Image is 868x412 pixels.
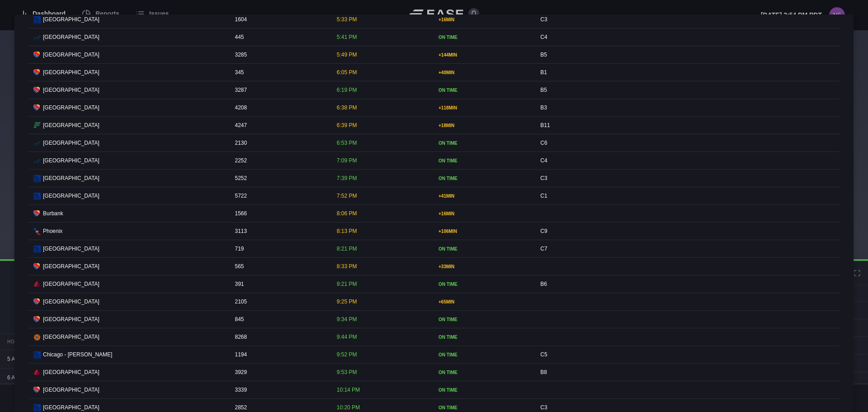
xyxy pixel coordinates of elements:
[231,99,330,116] div: 4208
[337,334,357,340] span: 9:44 PM
[43,315,99,323] span: [GEOGRAPHIC_DATA]
[337,316,357,322] span: 9:34 PM
[439,281,529,288] div: ON TIME
[439,228,529,235] div: + 106 MIN
[231,311,330,328] div: 845
[43,68,99,76] span: [GEOGRAPHIC_DATA]
[231,152,330,169] div: 2252
[439,334,529,341] div: ON TIME
[43,86,99,94] span: [GEOGRAPHIC_DATA]
[337,387,360,393] span: 10:14 PM
[43,51,99,59] span: [GEOGRAPHIC_DATA]
[337,87,357,93] span: 6:19 PM
[337,351,357,358] span: 9:52 PM
[231,293,330,310] div: 2105
[540,175,547,181] span: C3
[43,245,99,253] span: [GEOGRAPHIC_DATA]
[439,210,529,217] div: + 16 MIN
[337,298,357,305] span: 9:25 PM
[439,104,529,111] div: + 118 MIN
[43,174,99,182] span: [GEOGRAPHIC_DATA]
[540,246,547,252] span: C7
[540,228,547,234] span: C9
[337,175,357,181] span: 7:39 PM
[43,209,63,218] span: Burbank
[337,122,357,128] span: 6:39 PM
[231,240,330,257] div: 719
[540,404,547,411] span: C3
[337,281,357,287] span: 9:21 PM
[439,34,529,41] div: ON TIME
[337,210,357,217] span: 8:06 PM
[337,193,357,199] span: 7:52 PM
[43,298,99,306] span: [GEOGRAPHIC_DATA]
[540,34,547,40] span: C4
[540,157,547,164] span: C4
[231,170,330,187] div: 5252
[439,193,529,199] div: + 41 MIN
[337,157,357,164] span: 7:09 PM
[43,227,62,235] span: Phoenix
[231,381,330,398] div: 3339
[439,52,529,58] div: + 144 MIN
[540,104,547,111] span: B3
[43,333,99,341] span: [GEOGRAPHIC_DATA]
[439,263,529,270] div: + 33 MIN
[439,175,529,182] div: ON TIME
[337,140,357,146] span: 6:53 PM
[439,351,529,358] div: ON TIME
[439,387,529,393] div: ON TIME
[337,369,357,375] span: 9:53 PM
[337,246,357,252] span: 8:21 PM
[231,81,330,99] div: 3287
[231,346,330,363] div: 1194
[337,104,357,111] span: 6:38 PM
[43,33,99,41] span: [GEOGRAPHIC_DATA]
[439,140,529,147] div: ON TIME
[540,369,547,375] span: B8
[540,122,550,128] span: B11
[439,298,529,305] div: + 65 MIN
[231,134,330,152] div: 2130
[439,316,529,323] div: ON TIME
[540,351,547,358] span: C5
[439,87,529,94] div: ON TIME
[231,117,330,134] div: 4247
[231,258,330,275] div: 565
[43,104,99,112] span: [GEOGRAPHIC_DATA]
[231,46,330,63] div: 3285
[540,52,547,58] span: B5
[43,121,99,129] span: [GEOGRAPHIC_DATA]
[43,280,99,288] span: [GEOGRAPHIC_DATA]
[43,192,99,200] span: [GEOGRAPHIC_DATA]
[337,34,357,40] span: 5:41 PM
[439,246,529,252] div: ON TIME
[439,157,529,164] div: ON TIME
[231,187,330,204] div: 5722
[337,228,357,234] span: 8:13 PM
[540,16,547,23] span: C3
[231,28,330,46] div: 445
[231,11,330,28] div: 1604
[43,262,99,270] span: [GEOGRAPHIC_DATA]
[540,281,547,287] span: B6
[540,193,547,199] span: C1
[43,156,99,165] span: [GEOGRAPHIC_DATA]
[43,15,99,24] span: [GEOGRAPHIC_DATA]
[439,122,529,129] div: + 18 MIN
[43,386,99,394] span: [GEOGRAPHIC_DATA]
[43,139,99,147] span: [GEOGRAPHIC_DATA]
[540,87,547,93] span: B5
[439,69,529,76] div: + 40 MIN
[337,52,357,58] span: 5:49 PM
[43,368,99,376] span: [GEOGRAPHIC_DATA]
[439,16,529,23] div: + 16 MIN
[439,369,529,376] div: ON TIME
[231,364,330,381] div: 3929
[231,64,330,81] div: 345
[337,404,360,411] span: 10:20 PM
[43,350,112,359] span: Chicago - [PERSON_NAME]
[337,16,357,23] span: 5:33 PM
[540,69,547,76] span: B1
[439,404,529,411] div: ON TIME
